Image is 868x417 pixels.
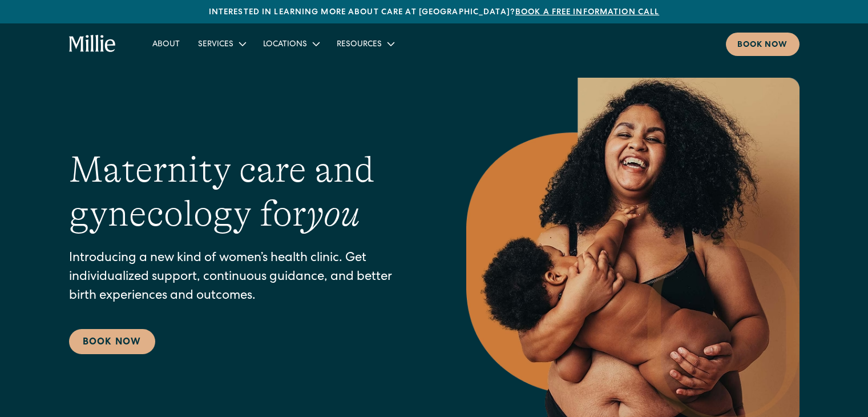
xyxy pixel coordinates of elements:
[726,33,800,56] a: Book now
[198,39,233,51] div: Services
[306,193,360,234] em: you
[515,9,659,17] a: Book a free information call
[143,34,189,53] a: About
[69,329,155,354] a: Book Now
[328,34,402,53] div: Resources
[337,39,382,51] div: Resources
[69,250,421,306] p: Introducing a new kind of women’s health clinic. Get individualized support, continuous guidance,...
[254,34,328,53] div: Locations
[69,35,116,53] a: home
[189,34,254,53] div: Services
[69,148,421,236] h1: Maternity care and gynecology for
[737,39,788,51] div: Book now
[263,39,307,51] div: Locations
